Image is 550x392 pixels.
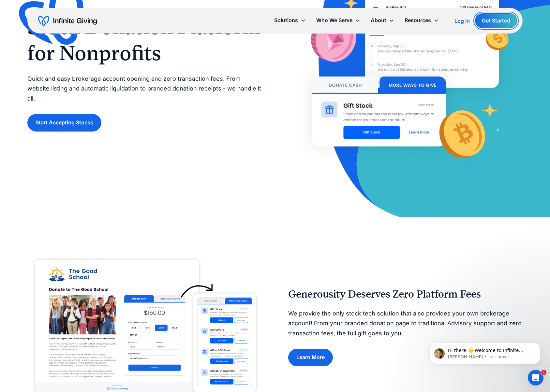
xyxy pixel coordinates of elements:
[454,17,470,25] a: Log In
[288,288,523,301] h2: Generousity Deserves Zero Platform Fees
[405,16,431,25] div: Resources
[528,370,543,385] iframe: Intercom live chat
[371,16,386,25] div: About
[541,370,546,375] span: 1
[27,114,101,131] a: Start Accepting Stocks
[38,16,97,26] a: home
[316,16,352,25] div: Who We Serve
[365,13,399,27] div: About
[27,74,262,104] p: Quick and easy brokerage account opening and zero transaction fees. From website listing and auto...
[454,18,470,23] div: Log In
[420,329,550,374] iframe: Intercom notifications message
[27,14,262,66] h1: Stock Donation Platform for Nonprofits
[288,309,523,339] p: We provide the only stock tech solution that also provides your own brokerage account! From your ...
[475,13,517,28] a: Get Started
[274,16,298,25] div: Solutions
[269,13,311,27] div: Solutions
[288,349,333,366] a: Learn More
[399,13,444,27] div: Resources
[311,13,365,27] div: Who We Serve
